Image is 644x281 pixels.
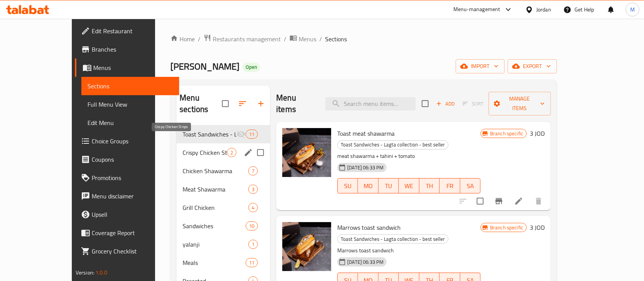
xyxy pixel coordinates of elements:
[227,149,236,156] span: 2
[183,258,246,267] span: Meals
[361,180,375,192] span: MO
[337,128,395,139] span: Toast meat shawarma
[95,268,107,278] span: 1.0.0
[92,210,173,219] span: Upsell
[536,5,551,14] div: Jordan
[75,224,180,242] a: Coverage Report
[458,98,489,110] span: Select section first
[75,187,180,205] a: Menu disclaimer
[246,130,258,139] div: items
[379,178,399,193] button: TU
[236,130,246,139] svg: Inactive section
[243,63,260,72] div: Open
[282,128,331,177] img: Toast meat shawarma
[282,222,331,271] img: Marrows toast sandwich
[213,34,281,44] span: Restaurants management
[422,180,437,192] span: TH
[508,59,557,73] button: export
[338,140,448,149] span: Toast Sandwiches - Lagta collection - best seller
[170,58,239,75] span: [PERSON_NAME]
[453,5,500,14] div: Menu-management
[183,203,248,212] span: Grill Chicken
[337,222,401,233] span: Marrows toast sandwich
[487,130,526,137] span: Branch specific
[490,192,508,210] button: Branch-specific-item
[472,193,488,209] span: Select to update
[529,192,548,210] button: delete
[87,81,173,91] span: Sections
[248,166,258,175] div: items
[183,130,236,139] span: Toast Sandwiches - Lagta collection - best seller
[198,34,201,44] li: /
[337,246,481,255] p: Marrows toast sandwich
[243,64,260,70] span: Open
[246,221,258,231] div: items
[248,185,258,194] div: items
[183,240,248,249] span: yalanji
[176,180,270,198] div: Meat Shawarma3
[75,58,180,77] a: Menus
[249,186,257,193] span: 3
[92,26,173,36] span: Edit Restaurant
[290,34,316,44] a: Menus
[460,178,481,193] button: SA
[341,180,355,192] span: SU
[325,97,416,110] input: search
[276,92,316,115] h2: Menu items
[243,147,254,158] button: edit
[176,235,270,253] div: yalanji1
[75,205,180,224] a: Upsell
[183,148,227,157] span: Crispy Chicken Strips
[514,197,523,206] a: Edit menu item
[75,40,180,58] a: Branches
[402,180,416,192] span: WE
[246,258,258,267] div: items
[176,143,270,162] div: Crispy Chicken Strips2edit
[246,223,257,230] span: 10
[249,167,257,175] span: 7
[92,228,173,237] span: Coverage Report
[92,173,173,182] span: Promotions
[433,98,458,110] button: Add
[87,118,173,127] span: Edit Menu
[325,34,347,44] span: Sections
[176,217,270,235] div: Sandwiches10
[337,151,481,161] p: meat shawarma + tahini + tomato
[183,221,246,231] span: Sandwiches
[463,180,477,192] span: SA
[183,166,248,175] span: Chicken Shawarma
[514,62,551,71] span: export
[344,258,387,266] span: [DATE] 06:33 PM
[487,224,526,231] span: Branch specific
[249,204,257,211] span: 4
[81,114,180,132] a: Edit Menu
[489,92,551,115] button: Manage items
[530,128,545,139] h6: 3 JOD
[176,125,270,143] div: Toast Sandwiches - Lagta collection - best seller11
[183,185,248,194] span: Meat Shawarma
[248,240,258,249] div: items
[176,253,270,272] div: Meals11
[92,45,173,54] span: Branches
[249,241,257,248] span: 1
[217,96,233,112] span: Select all sections
[233,94,252,113] span: Sort sections
[246,131,257,138] span: 11
[417,96,433,112] span: Select section
[75,150,180,169] a: Coupons
[92,136,173,146] span: Choice Groups
[170,34,195,44] a: Home
[92,192,173,201] span: Menu disclaimer
[81,95,180,114] a: Full Menu View
[319,34,322,44] li: /
[93,63,173,72] span: Menus
[630,5,635,14] span: M
[75,22,180,40] a: Edit Restaurant
[419,178,440,193] button: TH
[87,100,173,109] span: Full Menu View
